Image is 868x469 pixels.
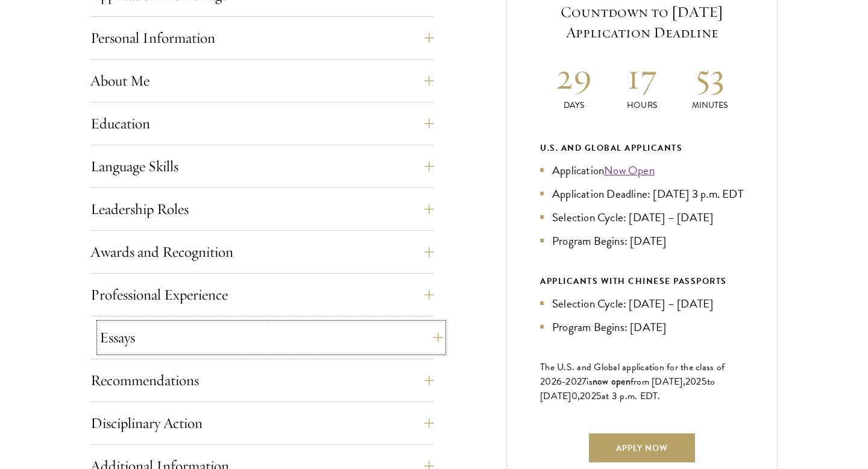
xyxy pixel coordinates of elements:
span: , [577,389,580,403]
span: 5 [596,389,602,403]
div: APPLICANTS WITH CHINESE PASSPORTS [540,274,744,289]
button: Language Skills [90,152,434,181]
button: Awards and Recognition [90,238,434,266]
p: Minutes [676,99,744,112]
li: Application Deadline: [DATE] 3 p.m. EDT [540,185,744,203]
a: Apply Now [589,433,695,462]
p: Hours [608,99,676,112]
button: Personal Information [90,24,434,52]
span: 5 [702,374,707,389]
span: at 3 p.m. EDT. [602,389,661,403]
button: Professional Experience [90,280,434,309]
span: 7 [582,374,587,389]
button: Essays [99,323,443,352]
button: Disciplinary Action [90,409,434,438]
span: to [DATE] [540,374,715,403]
h2: 29 [540,54,608,99]
button: Education [90,109,434,138]
li: Program Begins: [DATE] [540,232,744,250]
span: 0 [571,389,577,403]
a: Now Open [604,162,655,179]
p: Days [540,99,608,112]
li: Selection Cycle: [DATE] – [DATE] [540,209,744,226]
h2: 53 [676,54,744,99]
span: 6 [556,374,562,389]
button: Recommendations [90,366,434,395]
span: now open [593,374,631,388]
li: Application [540,162,744,179]
li: Program Begins: [DATE] [540,318,744,336]
div: U.S. and Global Applicants [540,140,744,156]
li: Selection Cycle: [DATE] – [DATE] [540,295,744,312]
button: About Me [90,66,434,95]
h2: 17 [608,54,676,99]
span: 202 [685,374,702,389]
span: 202 [580,389,596,403]
span: The U.S. and Global application for the class of 202 [540,360,725,389]
span: is [587,374,593,389]
span: -202 [562,374,582,389]
button: Leadership Roles [90,195,434,224]
span: from [DATE], [631,374,685,389]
